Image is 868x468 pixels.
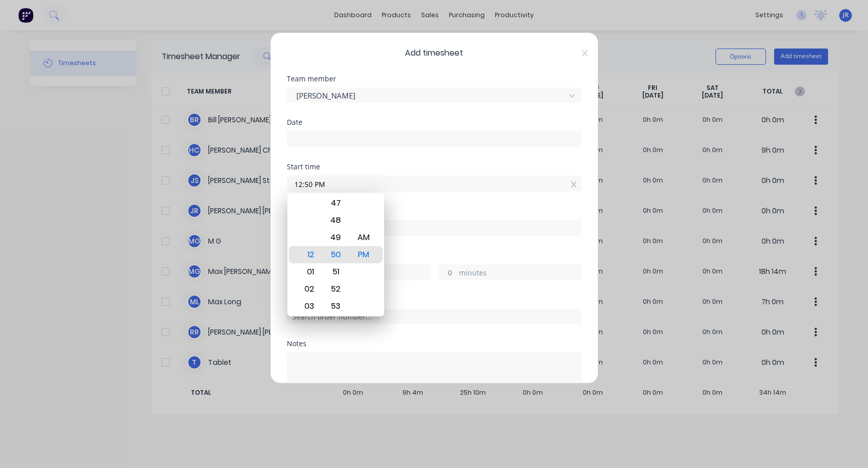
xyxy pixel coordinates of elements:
[294,193,322,316] div: Hour
[287,297,582,304] div: Order #
[287,47,582,59] span: Add timesheet
[295,263,320,280] div: 01
[459,267,581,280] label: minutes
[287,309,582,324] input: Search order number...
[322,193,349,316] div: Minute
[323,229,348,246] div: 49
[351,246,376,263] div: PM
[439,265,456,280] input: 0
[351,229,376,246] div: AM
[323,263,348,280] div: 51
[287,252,582,259] div: Hours worked
[287,163,582,170] div: Start time
[323,280,348,298] div: 52
[287,208,582,215] div: Finish time
[287,340,582,347] div: Notes
[323,195,348,212] div: 47
[287,119,582,126] div: Date
[295,280,320,298] div: 02
[287,75,582,82] div: Team member
[295,298,320,315] div: 03
[323,298,348,315] div: 53
[295,246,320,263] div: 12
[323,212,348,229] div: 48
[323,246,348,263] div: 50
